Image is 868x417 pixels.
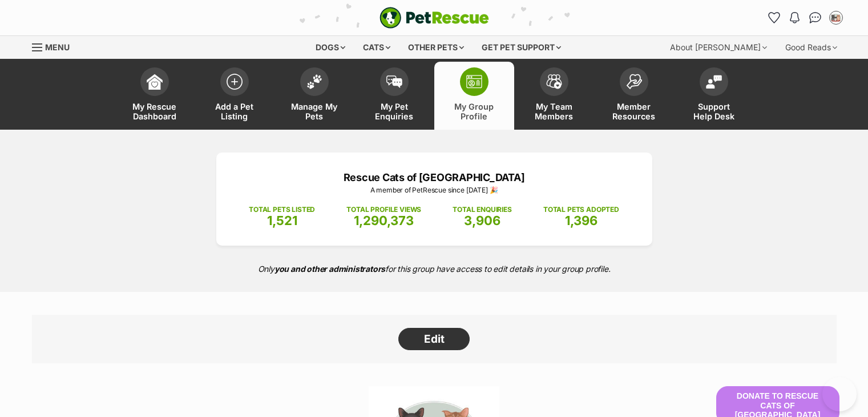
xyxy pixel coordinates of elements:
div: Cats [355,36,398,59]
img: pet-enquiries-icon-7e3ad2cf08bfb03b45e93fb7055b45f3efa6380592205ae92323e6603595dc1f.svg [386,75,402,88]
img: manage-my-pets-icon-02211641906a0b7f246fdf0571729dbe1e7629f14944591b6c1af311fb30b64b.svg [306,74,322,89]
p: Rescue Cats of [GEOGRAPHIC_DATA] [233,170,635,185]
div: Good Reads [777,36,845,59]
a: My Group Profile [434,62,514,130]
div: About [PERSON_NAME] [662,36,775,59]
img: notifications-46538b983faf8c2785f20acdc204bb7945ddae34d4c08c2a6579f10ce5e182be.svg [790,12,799,23]
img: dashboard-icon-eb2f2d2d3e046f16d808141f083e7271f6b2e854fb5c12c21221c1fb7104beca.svg [147,74,163,90]
span: My Group Profile [449,102,500,121]
img: chat-41dd97257d64d25036548639549fe6c8038ab92f7586957e7f3b1b290dea8141.svg [809,12,821,23]
a: Conversations [806,9,825,27]
a: Manage My Pets [274,62,354,130]
a: Favourites [765,9,784,27]
div: Dogs [308,36,353,59]
img: group-profile-icon-3fa3cf56718a62981997c0bc7e787c4b2cf8bcc04b72c1350f741eb67cf2f40e.svg [466,75,482,89]
p: TOTAL PETS ADOPTED [543,205,619,215]
a: Member Resources [594,62,674,130]
a: My Team Members [514,62,594,130]
a: Add a Pet Listing [195,62,274,130]
span: Support Help Desk [688,102,740,121]
button: My account [827,9,845,27]
img: logo-e224e6f780fb5917bec1dbf3a21bbac754714ae5b6737aabdf751b685950b380.svg [380,7,489,29]
iframe: Help Scout Beacon - Open [822,377,857,411]
a: Menu [32,36,78,57]
a: My Rescue Dashboard [115,62,195,130]
img: team-members-icon-5396bd8760b3fe7c0b43da4ab00e1e3bb1a5d9ba89233759b79545d2d3fc5d0d.svg [546,74,562,89]
span: 1,290,373 [354,213,414,228]
a: My Pet Enquiries [354,62,434,130]
p: TOTAL PETS LISTED [249,205,315,215]
span: My Rescue Dashboard [129,102,180,121]
img: help-desk-icon-fdf02630f3aa405de69fd3d07c3f3aa587a6932b1a1747fa1d2bba05be0121f9.svg [706,75,722,89]
a: Edit [398,328,470,351]
p: TOTAL ENQUIRIES [453,205,511,215]
span: Menu [45,42,70,52]
button: Notifications [786,9,804,27]
img: Rescue Cats of Melbourne profile pic [830,12,842,23]
span: Member Resources [608,102,660,121]
span: Add a Pet Listing [209,102,260,121]
span: 3,906 [464,213,500,228]
span: 1,521 [267,213,297,228]
p: A member of PetRescue since [DATE] 🎉 [233,185,635,195]
span: My Team Members [528,102,580,121]
p: TOTAL PROFILE VIEWS [346,205,421,215]
span: Manage My Pets [289,102,340,121]
ul: Account quick links [765,9,845,27]
span: My Pet Enquiries [369,102,420,121]
img: member-resources-icon-8e73f808a243e03378d46382f2149f9095a855e16c252ad45f914b54edf8863c.svg [626,74,642,89]
a: PetRescue [380,7,489,29]
div: Other pets [400,36,472,59]
div: Get pet support [474,36,569,59]
img: add-pet-listing-icon-0afa8454b4691262ce3f59096e99ab1cd57d4a30225e0717b998d2c9b9846f56.svg [227,74,243,90]
a: Support Help Desk [674,62,754,130]
span: 1,396 [565,213,597,228]
strong: you and other administrators [274,264,386,274]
